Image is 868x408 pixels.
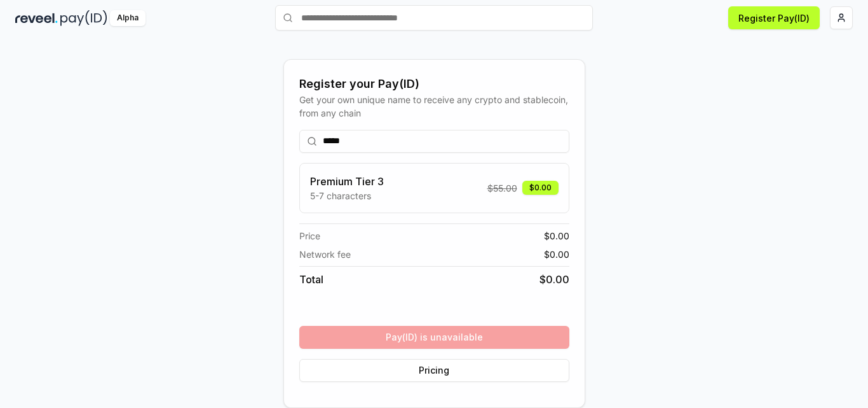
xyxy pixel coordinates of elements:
[522,181,559,195] div: $0.00
[299,75,569,93] div: Register your Pay(ID)
[728,6,820,29] button: Register Pay(ID)
[299,359,569,382] button: Pricing
[310,189,384,202] p: 5-7 characters
[310,174,384,189] h3: Premium Tier 3
[60,10,107,26] img: pay_id
[299,93,569,120] div: Get your own unique name to receive any crypto and stablecoin, from any chain
[544,248,569,261] span: $ 0.00
[544,229,569,243] span: $ 0.00
[299,272,323,287] span: Total
[110,10,146,26] div: Alpha
[15,10,58,26] img: reveel_dark
[299,248,351,261] span: Network fee
[487,181,517,195] span: $ 55.00
[539,272,569,287] span: $ 0.00
[299,229,320,243] span: Price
